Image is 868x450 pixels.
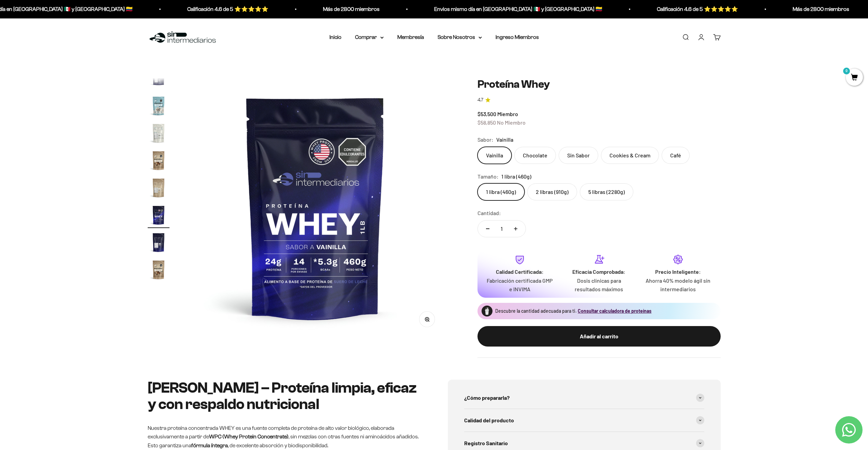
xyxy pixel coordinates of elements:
[148,204,170,226] img: Proteína Whey
[329,34,341,40] a: Inicio
[496,34,539,40] a: Ingreso Miembros
[186,78,445,337] img: Proteína Whey
[397,34,424,40] a: Membresía
[148,122,170,144] img: Proteína Whey
[578,308,651,314] button: Consultar calculadora de proteínas
[496,268,544,275] strong: Calidad Certificada:
[148,177,170,199] img: Proteína Whey
[842,67,851,75] mark: 0
[655,5,736,14] p: Calificación 4.6 de 5 ⭐️⭐️⭐️⭐️⭐️
[497,119,526,126] span: No Miembro
[148,68,170,92] button: Ir al artículo 13
[572,268,626,275] strong: Eficacia Comprobada:
[478,221,498,237] button: Reducir cantidad
[464,439,508,448] span: Registro Sanitario
[191,442,228,448] strong: fórmula íntegra
[477,326,721,347] button: Añadir al carrito
[148,177,170,201] button: Ir al artículo 17
[496,135,513,144] span: Vainilla
[477,96,483,104] span: 4.7
[486,276,554,294] p: Fabricación certificada GMP e INVIMA
[321,5,378,14] p: Más de 2800 miembros
[438,33,482,42] summary: Sobre Nosotros
[148,122,170,146] button: Ir al artículo 15
[655,268,701,275] strong: Precio Inteligente:
[148,204,170,228] button: Ir al artículo 18
[148,150,170,173] button: Ir al artículo 16
[565,276,633,294] p: Dosis clínicas para resultados máximos
[148,424,421,450] p: Nuestra proteína concentrada WHEY es una fuente completa de proteína de alto valor biológico, ela...
[477,111,496,117] span: $53,500
[644,276,712,294] p: Ahorra 40% modelo ágil sin intermediarios
[148,150,170,171] img: Proteína Whey
[491,332,707,341] div: Añadir al carrito
[477,209,501,217] label: Cantidad:
[464,416,514,425] span: Calidad del producto
[497,111,518,117] span: Miembro
[506,221,526,237] button: Aumentar cantidad
[148,231,170,255] button: Ir al artículo 19
[464,409,704,432] summary: Calidad del producto
[209,434,289,439] strong: WPC (Whey Protein Concentrate)
[501,172,531,181] span: 1 libra (460g)
[495,308,577,314] span: Descubre la cantidad adecuada para ti.
[477,78,721,91] h1: Proteína Whey
[477,96,721,104] a: 4.74.7 de 5.0 estrellas
[477,135,494,144] legend: Sabor:
[148,95,170,117] img: Proteína Whey
[477,119,496,126] span: $58,850
[482,306,492,317] img: Proteína
[148,231,170,253] img: Proteína Whey
[186,5,267,14] p: Calificación 4.6 de 5 ⭐️⭐️⭐️⭐️⭐️
[148,380,421,413] h2: [PERSON_NAME] – Proteína limpia, eficaz y con respaldo nutricional
[355,33,384,42] summary: Comprar
[148,68,170,89] img: Proteína Whey
[148,259,170,281] img: Proteína Whey
[148,259,170,283] button: Ir al artículo 20
[464,386,704,409] summary: ¿Cómo prepararla?
[432,5,601,14] p: Envios mismo día en [GEOGRAPHIC_DATA] 🇲🇽 y [GEOGRAPHIC_DATA] 🇨🇴
[791,5,848,14] p: Más de 2800 miembros
[464,393,510,402] span: ¿Cómo prepararla?
[477,172,499,181] legend: Tamaño:
[148,95,170,119] button: Ir al artículo 14
[846,74,863,82] a: 0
